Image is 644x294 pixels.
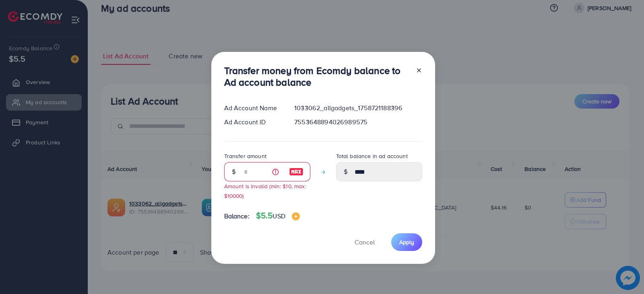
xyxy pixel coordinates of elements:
label: Total balance in ad account [336,152,408,160]
div: 1033062_allgadgets_1758721188396 [288,103,428,113]
span: USD [272,212,285,220]
button: Apply [391,233,422,251]
div: Ad Account ID [218,117,288,127]
small: Amount is invalid (min: $10, max: $10000) [224,182,306,199]
span: Cancel [355,238,375,247]
h4: $5.5 [256,211,300,221]
div: Ad Account Name [218,103,288,113]
button: Cancel [345,233,385,251]
h3: Transfer money from Ecomdy balance to Ad account balance [224,65,409,88]
img: image [292,212,300,220]
label: Transfer amount [224,152,266,160]
span: Apply [399,238,414,246]
img: image [289,167,303,177]
span: Balance: [224,212,250,221]
div: 7553648894026989575 [288,117,428,127]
